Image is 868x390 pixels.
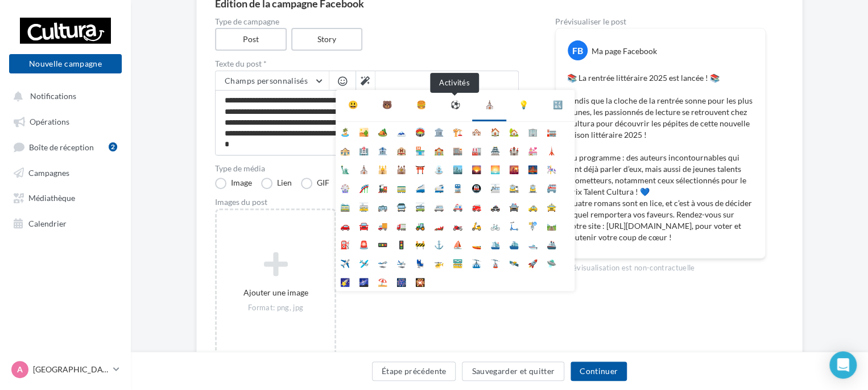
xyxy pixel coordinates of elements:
[411,159,429,178] li: ⛩️
[348,99,358,110] div: 😃
[542,141,561,159] li: 🗼
[392,159,411,178] li: 🕍
[429,141,448,159] li: 🏫
[392,197,411,216] li: 🚍
[373,197,392,216] li: 🚌
[373,141,392,159] li: 🏦
[392,253,411,272] li: 🛬
[301,178,329,189] label: GIF
[448,178,467,197] li: 🚆
[373,178,392,197] li: 🚂
[373,216,392,235] li: 🚚
[336,122,354,141] li: 🏝️
[592,46,657,57] div: Ma page Facebook
[336,216,354,235] li: 🚗
[542,178,561,197] li: 🚝
[467,235,486,253] li: 🚤
[448,141,467,159] li: 🏬
[429,253,448,272] li: 🚁
[291,28,363,51] label: Story
[33,364,109,375] p: [GEOGRAPHIC_DATA]
[411,216,429,235] li: 🚜
[505,216,523,235] li: 🛴
[542,216,561,235] li: 🛤️
[542,197,561,216] li: 🚖
[568,40,588,60] div: FB
[215,60,519,68] label: Texte du post *
[17,364,23,375] span: A
[505,253,523,272] li: 🛰️
[373,122,392,141] li: 🏕️
[523,253,542,272] li: 🚀
[486,159,505,178] li: 🌅
[336,253,354,272] li: ✈️
[354,178,373,197] li: 🎢
[448,197,467,216] li: 🚑
[336,235,354,253] li: ⛽
[523,216,542,235] li: 🚏
[429,216,448,235] li: 🏎️
[109,142,117,151] div: 2
[411,141,429,159] li: 🏪
[523,159,542,178] li: 🌉
[7,187,124,207] a: Médiathèque
[30,117,69,126] span: Opérations
[448,159,467,178] li: 🏙️
[448,216,467,235] li: 🏍️
[7,136,124,157] a: Boîte de réception2
[448,122,467,141] li: 🏗️
[392,178,411,197] li: 🚃
[523,122,542,141] li: 🏢
[467,216,486,235] li: 🛵
[505,178,523,197] li: 🚉
[29,142,94,151] span: Boîte de réception
[216,71,329,91] button: Champs personnalisés
[462,362,564,381] button: Sauvegarder et quitter
[7,212,124,233] a: Calendrier
[215,165,519,173] label: Type de média
[429,159,448,178] li: ⛲
[486,197,505,216] li: 🚓
[215,178,252,189] label: Image
[336,159,354,178] li: 🗽
[448,235,467,253] li: ⛵
[392,216,411,235] li: 🚛
[336,197,354,216] li: 🚞
[7,110,124,131] a: Opérations
[7,162,124,182] a: Campagnes
[467,141,486,159] li: 🏭
[542,122,561,141] li: 🏣
[392,122,411,141] li: 🗻
[411,197,429,216] li: 🚎
[354,272,373,291] li: 🌌
[542,253,561,272] li: 🛸
[486,141,505,159] li: 🏯
[354,253,373,272] li: 🛩️
[373,235,392,253] li: 🚥
[467,253,486,272] li: 🚠
[429,122,448,141] li: 🏛️
[467,159,486,178] li: 🌄
[411,235,429,253] li: 🚧
[429,178,448,197] li: 🚅
[523,178,542,197] li: 🚊
[505,235,523,253] li: ⛴️
[354,122,373,141] li: 🏜️
[411,122,429,141] li: 🏟️
[567,72,754,243] p: 📚 La rentrée littéraire 2025 est lancée ! 📚 Tandis que la cloche de la rentrée sonne pour les plu...
[354,216,373,235] li: 🚘
[486,178,505,197] li: 🚈
[30,91,76,101] span: Notifications
[829,351,857,379] div: Open Intercom Messenger
[373,272,392,291] li: ⛱️
[505,159,523,178] li: 🌇
[354,235,373,253] li: 🚨
[9,54,122,73] button: Nouvelle campagne
[382,99,392,110] div: 🐻
[542,159,561,178] li: 🎠
[354,159,373,178] li: ⛪
[523,235,542,253] li: 🛥️
[354,141,373,159] li: 🏥
[571,362,627,381] button: Continuer
[392,235,411,253] li: 🚦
